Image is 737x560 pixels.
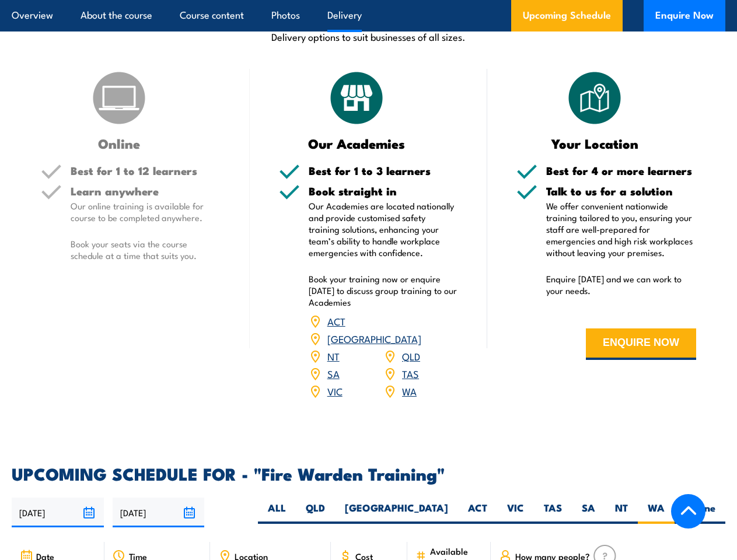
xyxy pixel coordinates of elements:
label: [GEOGRAPHIC_DATA] [335,501,458,524]
p: Book your training now or enquire [DATE] to discuss group training to our Academies [309,273,459,308]
h3: Online [41,136,197,150]
p: Book your seats via the course schedule at a time that suits you. [71,238,221,261]
h3: Our Academies [279,136,435,150]
label: TAS [534,501,572,524]
input: To date [113,498,205,527]
h5: Best for 4 or more learners [546,165,696,176]
h5: Talk to us for a solution [546,185,696,197]
p: Our Academies are located nationally and provide customised safety training solutions, enhancing ... [309,200,459,258]
p: Enquire [DATE] and we can work to your needs. [546,273,696,296]
a: QLD [402,349,420,363]
a: VIC [327,384,343,398]
label: SA [572,501,605,524]
button: ENQUIRE NOW [586,328,696,360]
h3: Your Location [516,136,673,150]
h5: Best for 1 to 12 learners [71,165,221,176]
p: We offer convenient nationwide training tailored to you, ensuring your staff are well-prepared fo... [546,200,696,258]
a: TAS [402,366,419,380]
label: NT [605,501,638,524]
label: ALL [258,501,296,524]
label: ACT [458,501,497,524]
a: NT [327,349,340,363]
label: VIC [497,501,534,524]
h2: UPCOMING SCHEDULE FOR - "Fire Warden Training" [12,466,725,481]
label: QLD [296,501,335,524]
label: WA [638,501,675,524]
h5: Book straight in [309,185,459,197]
a: WA [402,384,417,398]
h5: Learn anywhere [71,185,221,197]
input: From date [12,498,104,527]
h5: Best for 1 to 3 learners [309,165,459,176]
a: ACT [327,314,345,328]
a: [GEOGRAPHIC_DATA] [327,331,421,345]
p: Our online training is available for course to be completed anywhere. [71,200,221,223]
p: Delivery options to suit businesses of all sizes. [12,30,725,43]
a: SA [327,366,340,380]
